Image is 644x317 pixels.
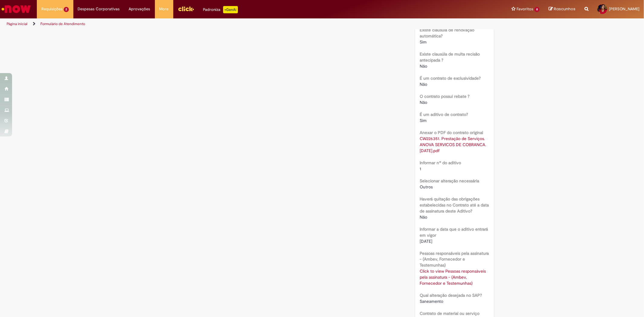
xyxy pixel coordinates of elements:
b: Existe clausúla de renovação automática? [420,27,474,39]
b: Pessoas responsáveis pela assinatura - (Ambev, Fornecedor e Testemunhas) [420,251,489,268]
b: Informar nº do aditivo [420,160,461,165]
span: Saneamento [420,299,443,304]
img: click_logo_yellow_360x200.png [178,4,194,13]
span: Sim [420,39,427,45]
span: Rascunhos [554,6,575,12]
span: Aprovações [129,6,150,12]
span: 2 [64,7,69,12]
a: Download de CW226351. Prestação de Serviços. ANOVA SERVICOS DE COBRANCA. 18 12 2024.pdf [420,136,487,153]
span: [PERSON_NAME] [609,6,639,11]
img: ServiceNow [1,3,32,15]
a: Click to view Pessoas responsáveis pela assinatura - (Ambev, Fornecedor e Testemunhas) [420,269,486,286]
a: Formulário de Atendimento [40,21,85,26]
a: Página inicial [7,21,27,26]
b: É um contrato de exclusividade? [420,75,481,81]
span: Requisições [41,6,62,12]
div: Padroniza [203,6,238,13]
p: +GenAi [223,6,238,13]
b: Selecionar alteração necessária [420,178,479,184]
span: More [159,6,169,12]
a: Rascunhos [549,6,575,12]
span: Outros [420,184,433,190]
span: Favoritos [517,6,533,12]
b: Contrato de material ou serviço [420,311,479,316]
span: Não [420,63,427,69]
b: O contrato possui rebate ? [420,94,469,99]
span: Sim [420,118,427,123]
span: Não [420,82,427,87]
ul: Trilhas de página [5,18,425,30]
span: Não [420,214,427,220]
b: Existe clausúla de multa recisão antecipada ? [420,51,480,63]
b: Anexar o PDF do contrato original [420,130,483,135]
span: 8 [534,7,540,12]
b: Qual alteração desejada no SAP? [420,293,482,298]
b: Haverá quitação das obrigações estabelecidas no Contrato até a data de assinatura deste Aditivo? [420,196,489,214]
b: É um aditivo de contrato? [420,112,468,117]
span: Despesas Corporativas [78,6,120,12]
span: [DATE] [420,239,432,244]
span: 1 [420,166,421,171]
b: Informar a data que o aditivo entrará em vigor [420,226,488,238]
span: Não [420,100,427,105]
